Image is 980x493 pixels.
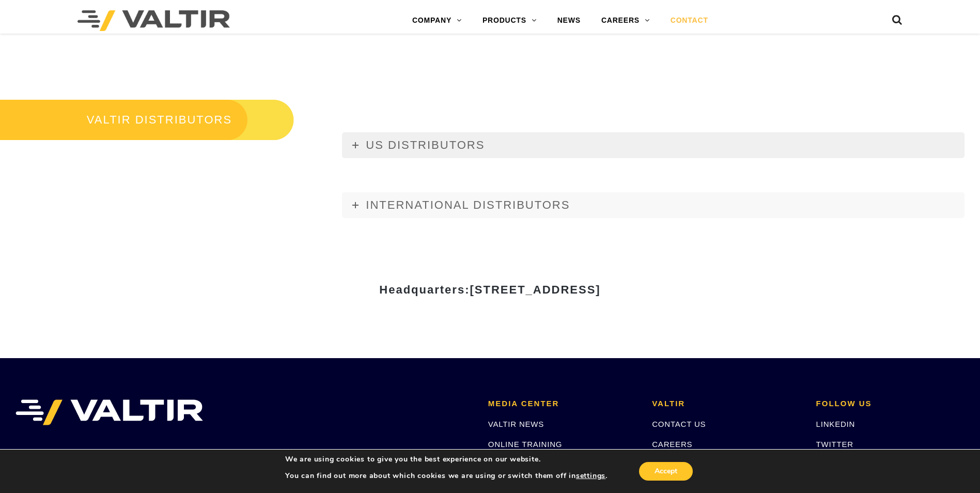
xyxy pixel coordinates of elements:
[488,399,636,408] h2: MEDIA CENTER
[470,283,600,296] span: [STREET_ADDRESS]
[342,132,965,158] a: US DISTRIBUTORS
[77,10,230,31] img: Valtir
[488,440,562,449] a: ONLINE TRAINING
[342,192,965,218] a: INTERNATIONAL DISTRIBUTORS
[816,399,965,408] h2: FOLLOW US
[366,138,485,151] span: US DISTRIBUTORS
[660,10,719,31] a: CONTACT
[639,462,693,481] button: Accept
[547,10,591,31] a: NEWS
[576,471,605,481] button: settings
[488,420,544,428] a: VALTIR NEWS
[285,455,608,464] p: We are using cookies to give you the best experience on our website.
[652,440,692,449] a: CAREERS
[402,10,472,31] a: COMPANY
[379,283,600,296] strong: Headquarters:
[285,471,608,481] p: You can find out more about which cookies we are using or switch them off in .
[816,440,853,449] a: TWITTER
[472,10,547,31] a: PRODUCTS
[652,420,706,428] a: CONTACT US
[816,420,855,428] a: LINKEDIN
[591,10,660,31] a: CAREERS
[366,198,570,211] span: INTERNATIONAL DISTRIBUTORS
[15,399,203,425] img: VALTIR
[652,399,800,408] h2: VALTIR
